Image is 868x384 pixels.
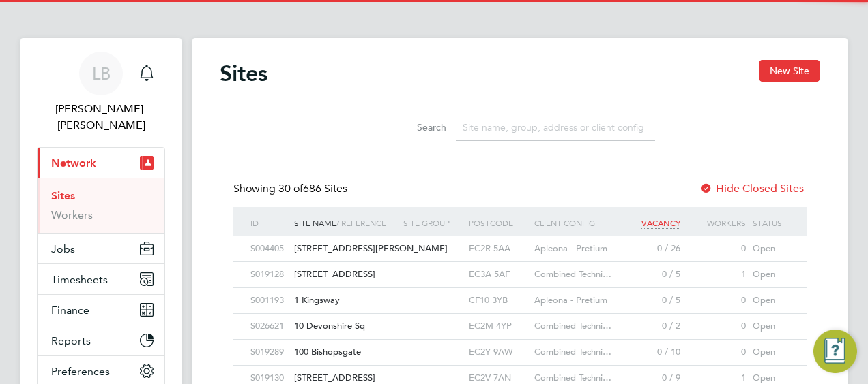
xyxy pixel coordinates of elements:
[294,242,448,254] span: [STREET_ADDRESS][PERSON_NAME]
[465,288,531,313] div: CF10 3YB
[220,60,267,87] h2: Sites
[684,340,749,365] div: 0
[618,262,684,287] div: 0 / 5
[247,262,291,287] div: S019128
[618,314,684,339] div: 0 / 2
[247,287,793,299] a: S0011931 Kingsway CF10 3YBApleona - Pretium0 / 50Open
[291,207,400,238] div: Site Name
[38,264,164,294] button: Timesheets
[531,207,618,238] div: Client Config
[749,236,793,261] div: Open
[336,217,386,228] span: / Reference
[51,334,91,347] span: Reports
[247,365,793,377] a: S019130[STREET_ADDRESS] EC2V 7ANCombined Techni…0 / 91Open
[51,157,96,170] span: Network
[278,182,303,195] span: 30 of
[759,60,820,82] button: New Site
[247,313,793,325] a: S02662110 Devonshire Sq EC2M 4YPCombined Techni…0 / 20Open
[247,236,291,261] div: S004405
[247,207,291,238] div: ID
[51,189,75,202] a: Sites
[247,339,793,351] a: S019289100 Bishopsgate EC2Y 9AWCombined Techni…0 / 100Open
[465,207,531,238] div: Postcode
[294,268,375,280] span: [STREET_ADDRESS]
[38,148,164,178] button: Network
[38,325,164,355] button: Reports
[37,52,165,133] a: LB[PERSON_NAME]-[PERSON_NAME]
[38,178,164,233] div: Network
[456,114,655,141] input: Site name, group, address or client config
[51,242,75,255] span: Jobs
[278,182,347,195] span: 686 Sites
[641,217,680,229] span: Vacancy
[51,365,110,378] span: Preferences
[247,340,291,365] div: S019289
[37,101,165,133] span: Lee-ann Bates
[684,288,749,313] div: 0
[749,262,793,287] div: Open
[534,346,611,357] span: Combined Techni…
[699,182,804,195] label: Hide Closed Sites
[749,207,793,238] div: Status
[749,314,793,339] div: Open
[400,207,465,238] div: Site Group
[294,320,365,332] span: 10 Devonshire Sq
[465,314,531,339] div: EC2M 4YP
[534,242,607,254] span: Apleona - Pretium
[684,207,749,238] div: Workers
[92,65,111,82] span: LB
[534,268,611,280] span: Combined Techni…
[534,372,611,383] span: Combined Techni…
[294,346,361,357] span: 100 Bishopsgate
[618,236,684,261] div: 0 / 26
[233,182,350,196] div: Showing
[51,304,89,317] span: Finance
[38,234,164,263] button: Jobs
[294,294,340,306] span: 1 Kingsway
[294,372,375,383] span: [STREET_ADDRESS]
[51,208,93,221] a: Workers
[247,288,291,313] div: S001193
[684,236,749,261] div: 0
[465,340,531,365] div: EC2Y 9AW
[247,314,291,339] div: S026621
[684,262,749,287] div: 1
[247,236,793,247] a: S004405[STREET_ADDRESS][PERSON_NAME] EC2R 5AAApleona - Pretium0 / 260Open
[813,330,857,373] button: Engage Resource Center
[534,294,607,306] span: Apleona - Pretium
[618,288,684,313] div: 0 / 5
[51,273,108,286] span: Timesheets
[465,262,531,287] div: EC3A 5AF
[465,236,531,261] div: EC2R 5AA
[534,320,611,332] span: Combined Techni…
[38,295,164,325] button: Finance
[749,288,793,313] div: Open
[749,340,793,365] div: Open
[684,314,749,339] div: 0
[385,121,446,133] label: Search
[618,340,684,365] div: 0 / 10
[247,261,793,273] a: S019128[STREET_ADDRESS] EC3A 5AFCombined Techni…0 / 51Open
